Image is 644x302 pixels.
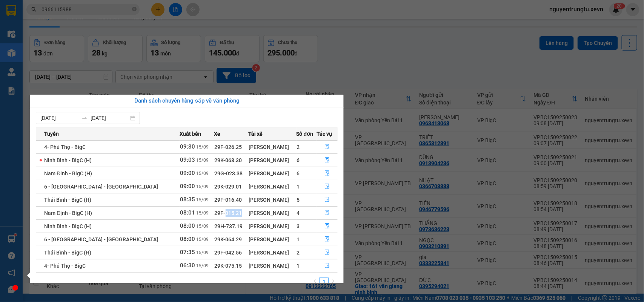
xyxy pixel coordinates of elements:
[180,249,195,256] span: 07:35
[324,210,330,216] span: file-done
[215,250,242,256] span: 29F-042.56
[317,220,337,232] button: file-done
[297,197,300,203] span: 5
[196,158,209,163] span: 15/09
[196,197,209,202] span: 15/09
[320,277,328,286] a: 1
[44,184,158,190] span: 6 - [GEOGRAPHIC_DATA] - [GEOGRAPHIC_DATA]
[324,170,330,176] span: file-done
[297,157,300,163] span: 6
[44,144,86,150] span: 4- Phú Thọ - BigC
[180,196,195,203] span: 08:35
[180,130,201,138] span: Xuất bến
[215,144,242,150] span: 29F-026.25
[215,223,243,229] span: 29H-737.19
[44,263,86,269] span: 4- Phú Thọ - BigC
[297,184,300,190] span: 1
[196,210,209,216] span: 15/09
[324,144,330,150] span: file-done
[215,210,242,216] span: 29F-015.21
[249,196,296,204] div: [PERSON_NAME]
[248,130,263,138] span: Tài xế
[297,263,300,269] span: 1
[40,114,78,122] input: Từ ngày
[317,247,337,259] button: file-done
[324,157,330,163] span: file-done
[324,184,330,190] span: file-done
[249,235,296,244] div: [PERSON_NAME]
[180,170,195,176] span: 09:00
[215,184,242,190] span: 29K-029.01
[180,143,195,150] span: 09:30
[317,167,337,179] button: file-done
[81,115,88,121] span: to
[297,236,300,242] span: 1
[310,277,320,286] button: left
[324,263,330,269] span: file-done
[249,262,296,270] div: [PERSON_NAME]
[44,130,59,138] span: Tuyến
[329,277,338,286] button: right
[249,143,296,151] div: [PERSON_NAME]
[215,170,243,176] span: 29G-023.38
[329,277,338,286] li: Next Page
[44,250,91,256] span: Thái Bình - BigC (H)
[196,144,209,150] span: 15/09
[196,250,209,255] span: 15/09
[310,277,320,286] li: Previous Page
[196,237,209,242] span: 15/09
[180,222,195,229] span: 08:00
[196,224,209,229] span: 15/09
[44,223,92,229] span: Ninh Bình - BigC (H)
[297,210,300,216] span: 4
[180,209,195,216] span: 08:01
[44,210,92,216] span: Nam Định - BigC (H)
[81,115,88,121] span: swap-right
[215,263,242,269] span: 29K-075.15
[180,262,195,269] span: 06:30
[215,157,242,163] span: 29K-068.30
[36,97,338,106] div: Danh sách chuyến hàng sắp về văn phòng
[180,156,195,163] span: 09:03
[249,169,296,178] div: [PERSON_NAME]
[324,250,330,256] span: file-done
[317,130,332,138] span: Tác vụ
[317,194,337,206] button: file-done
[196,171,209,176] span: 15/09
[297,223,300,229] span: 3
[91,114,129,122] input: Đến ngày
[324,223,330,229] span: file-done
[196,184,209,189] span: 15/09
[331,279,335,284] span: right
[249,222,296,230] div: [PERSON_NAME]
[180,183,195,190] span: 09:00
[180,236,195,242] span: 08:00
[313,279,317,284] span: left
[324,236,330,242] span: file-done
[249,182,296,191] div: [PERSON_NAME]
[317,181,337,193] button: file-done
[44,236,158,242] span: 6 - [GEOGRAPHIC_DATA] - [GEOGRAPHIC_DATA]
[297,170,300,176] span: 6
[44,157,92,163] span: Ninh Bình - BigC (H)
[215,197,242,203] span: 29F-016.40
[297,144,300,150] span: 2
[249,156,296,164] div: [PERSON_NAME]
[44,170,92,176] span: Nam Định - BigC (H)
[297,130,314,138] span: Số đơn
[249,209,296,217] div: [PERSON_NAME]
[324,197,330,203] span: file-done
[317,233,337,245] button: file-done
[317,207,337,219] button: file-done
[317,154,337,166] button: file-done
[297,250,300,256] span: 2
[320,277,329,286] li: 1
[215,236,242,242] span: 29K-064.29
[317,141,337,153] button: file-done
[44,197,91,203] span: Thái Bình - BigC (H)
[214,130,221,138] span: Xe
[196,263,209,268] span: 15/09
[249,248,296,257] div: [PERSON_NAME]
[317,260,337,272] button: file-done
